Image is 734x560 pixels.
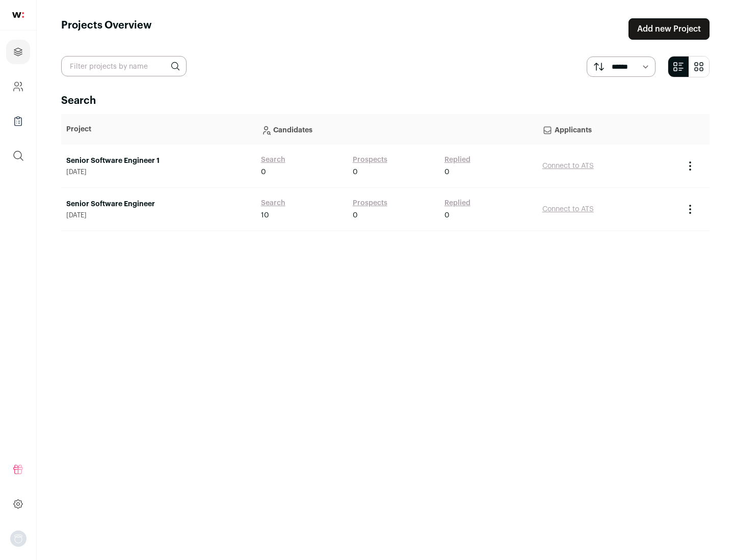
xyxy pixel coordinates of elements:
[6,109,30,133] a: Company Lists
[261,198,285,208] a: Search
[261,155,285,165] a: Search
[10,530,27,547] button: Open dropdown
[353,198,387,208] a: Prospects
[684,203,696,215] button: Project Actions
[444,210,450,220] span: 0
[542,206,594,213] a: Connect to ATS
[684,160,696,172] button: Project Actions
[61,56,187,76] input: Filter projects by name
[261,167,266,177] span: 0
[444,155,470,165] a: Replied
[6,74,30,99] a: Company and ATS Settings
[66,124,251,134] p: Project
[61,18,152,40] h1: Projects Overview
[628,18,710,40] a: Add new Project
[353,210,358,220] span: 0
[542,162,594,170] a: Connect to ATS
[261,210,269,220] span: 10
[542,119,674,139] p: Applicants
[353,167,358,177] span: 0
[66,199,251,209] a: Senior Software Engineer
[66,211,251,219] span: [DATE]
[353,155,387,165] a: Prospects
[66,168,251,176] span: [DATE]
[6,40,30,64] a: Projects
[261,119,532,139] p: Candidates
[12,12,24,18] img: wellfound-shorthand-0d5821cbd27db2630d0214b213865d53afaa358527fdda9d0ea32b1df1b89c2c.svg
[66,156,251,166] a: Senior Software Engineer 1
[10,530,27,547] img: nopic.png
[444,198,470,208] a: Replied
[61,94,710,108] h2: Search
[444,167,450,177] span: 0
